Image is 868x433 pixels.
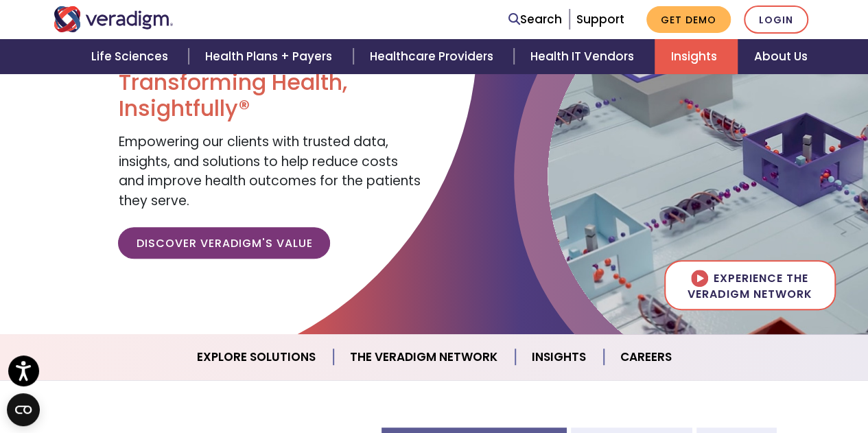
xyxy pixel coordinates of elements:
[508,10,562,29] a: Search
[744,5,808,34] a: Login
[54,6,174,32] img: Veradigm logo
[118,227,330,259] a: Discover Veradigm's Value
[353,39,514,74] a: Healthcare Providers
[514,39,655,74] a: Health IT Vendors
[118,132,420,210] span: Empowering our clients with trusted data, insights, and solutions to help reduce costs and improv...
[799,364,852,417] iframe: Drift Chat Widget
[333,340,515,375] a: The Veradigm Network
[655,39,738,74] a: Insights
[189,39,353,74] a: Health Plans + Payers
[604,340,688,375] a: Careers
[7,393,40,426] button: Open CMP widget
[515,340,604,375] a: Insights
[646,6,731,33] a: Get Demo
[118,69,423,122] h1: Transforming Health, Insightfully®
[738,39,824,74] a: About Us
[576,11,624,27] a: Support
[180,340,333,375] a: Explore Solutions
[75,39,189,74] a: Life Sciences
